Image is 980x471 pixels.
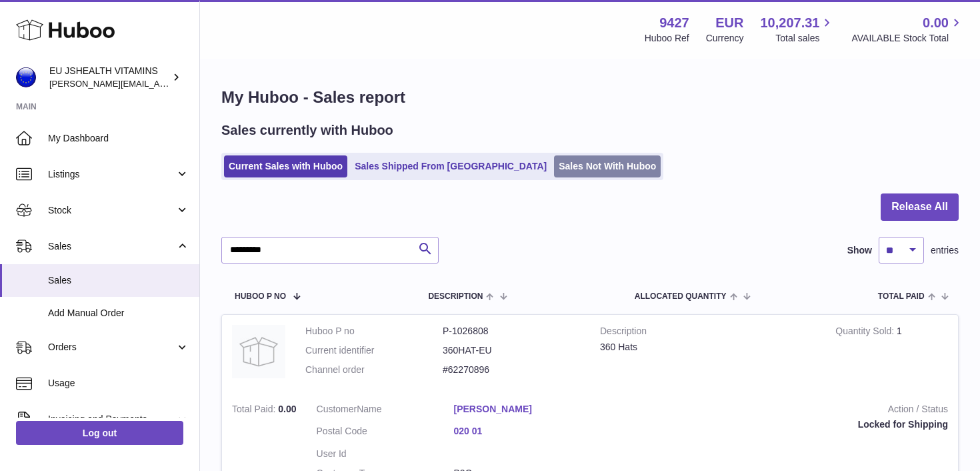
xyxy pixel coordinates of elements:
dt: Channel order [305,364,443,376]
span: Usage [48,377,189,390]
span: 10,207.31 [760,14,819,32]
span: Listings [48,168,175,181]
span: Stock [48,204,175,217]
img: laura@jessicasepel.com [16,67,36,87]
h1: My Huboo - Sales report [221,87,959,108]
span: entries [931,244,959,257]
div: Huboo Ref [645,32,689,45]
strong: Action / Status [611,403,948,419]
div: 360 Hats [600,341,815,354]
span: AVAILABLE Stock Total [851,32,964,45]
dt: Postal Code [317,425,454,441]
dt: Huboo P no [305,325,443,338]
dd: P-1026808 [443,325,580,338]
a: Sales Shipped From [GEOGRAPHIC_DATA] [350,155,551,177]
span: Huboo P no [235,292,286,301]
span: Description [428,292,483,301]
strong: Total Paid [232,404,278,418]
span: [PERSON_NAME][EMAIL_ADDRESS][DOMAIN_NAME] [49,78,267,89]
span: Total paid [878,292,925,301]
a: 020 01 [454,425,591,438]
span: Add Manual Order [48,307,189,320]
strong: Quantity Sold [835,326,897,340]
strong: 9427 [659,14,689,32]
div: Locked for Shipping [611,418,948,431]
a: Sales Not With Huboo [554,155,661,177]
td: 1 [825,315,958,393]
div: EU JSHEALTH VITAMINS [49,65,169,90]
span: Sales [48,240,175,253]
strong: Description [600,325,815,341]
a: 10,207.31 Total sales [760,14,835,45]
img: no-photo.jpg [232,325,285,378]
span: Total sales [775,32,835,45]
dd: 360HAT-EU [443,344,580,357]
dt: User Id [317,448,454,460]
span: Customer [317,404,357,414]
strong: EUR [715,14,743,32]
dt: Name [317,403,454,419]
div: Currency [706,32,744,45]
h2: Sales currently with Huboo [221,121,393,139]
span: 0.00 [278,404,296,414]
dt: Current identifier [305,344,443,357]
span: My Dashboard [48,132,189,145]
a: 0.00 AVAILABLE Stock Total [851,14,964,45]
span: Orders [48,341,175,354]
span: ALLOCATED Quantity [635,292,727,301]
a: Current Sales with Huboo [224,155,347,177]
span: Invoicing and Payments [48,413,175,426]
button: Release All [881,193,959,221]
a: Log out [16,421,183,445]
span: 0.00 [923,14,949,32]
span: Sales [48,274,189,287]
dd: #62270896 [443,364,580,376]
label: Show [847,244,872,257]
a: [PERSON_NAME] [454,403,591,416]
